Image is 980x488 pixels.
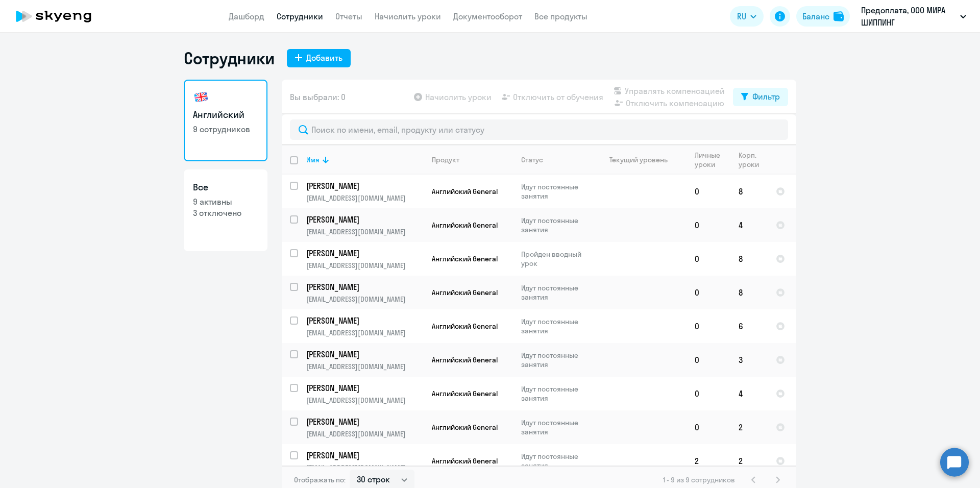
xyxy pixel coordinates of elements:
[306,315,422,326] p: [PERSON_NAME]
[229,11,264,21] a: Дашборд
[521,283,591,302] p: Идут постоянные занятия
[432,389,498,398] span: Английский General
[193,196,258,207] p: 9 активны
[306,450,423,461] a: [PERSON_NAME]
[306,281,422,292] p: [PERSON_NAME]
[193,124,258,135] p: 9 сотрудников
[306,429,423,438] p: [EMAIL_ADDRESS][DOMAIN_NAME]
[730,444,768,478] td: 2
[306,155,320,164] div: Имя
[861,4,956,29] p: Предоплата, ООО МИРА ШИППИНГ
[432,155,459,164] div: Продукт
[796,6,850,27] button: Балансbalance
[521,452,591,470] p: Идут постоянные занятия
[306,180,422,191] p: [PERSON_NAME]
[521,418,591,436] p: Идут постоянные занятия
[432,221,498,230] span: Английский General
[687,343,730,377] td: 0
[306,52,342,64] div: Добавить
[193,181,258,194] h3: Все
[695,151,723,169] div: Личные уроки
[600,155,686,164] div: Текущий уровень
[730,343,768,377] td: 3
[521,250,591,268] p: Пройден вводный урок
[306,362,423,371] p: [EMAIL_ADDRESS][DOMAIN_NAME]
[663,475,735,484] span: 1 - 9 из 9 сотрудников
[306,416,422,427] p: [PERSON_NAME]
[277,11,323,21] a: Сотрудники
[294,475,346,484] span: Отображать по:
[432,322,498,331] span: Английский General
[730,410,768,444] td: 2
[193,207,258,218] p: 3 отключено
[306,349,423,360] a: [PERSON_NAME]
[432,423,498,432] span: Английский General
[290,91,346,103] span: Вы выбрали: 0
[335,11,362,21] a: Отчеты
[521,384,591,403] p: Идут постоянные занятия
[687,410,730,444] td: 0
[609,155,668,164] div: Текущий уровень
[306,382,422,394] p: [PERSON_NAME]
[306,248,423,259] a: [PERSON_NAME]
[432,254,498,263] span: Английский General
[306,155,423,164] div: Имя
[521,317,591,335] p: Идут постоянные занятия
[687,175,730,208] td: 0
[184,80,267,161] a: Английский9 сотрудников
[730,276,768,309] td: 8
[287,49,351,67] button: Добавить
[306,349,422,360] p: [PERSON_NAME]
[834,11,844,21] img: balance
[306,315,423,326] a: [PERSON_NAME]
[193,89,209,105] img: english
[290,119,788,140] input: Поиск по имени, email, продукту или статусу
[687,309,730,343] td: 0
[739,151,767,169] div: Корп. уроки
[306,227,423,236] p: [EMAIL_ADDRESS][DOMAIN_NAME]
[521,155,591,164] div: Статус
[521,155,543,164] div: Статус
[739,151,761,169] div: Корп. уроки
[375,11,441,21] a: Начислить уроки
[521,216,591,234] p: Идут постоянные занятия
[802,10,829,22] div: Баланс
[521,351,591,369] p: Идут постоянные занятия
[432,187,498,196] span: Английский General
[752,90,780,103] div: Фильтр
[306,396,423,405] p: [EMAIL_ADDRESS][DOMAIN_NAME]
[306,450,422,461] p: [PERSON_NAME]
[432,355,498,364] span: Английский General
[534,11,587,21] a: Все продукты
[856,4,971,29] button: Предоплата, ООО МИРА ШИППИНГ
[193,108,258,121] h3: Английский
[733,88,788,106] button: Фильтр
[306,463,423,472] p: [EMAIL_ADDRESS][DOMAIN_NAME]
[730,208,768,242] td: 4
[306,416,423,427] a: [PERSON_NAME]
[687,444,730,478] td: 2
[306,295,423,304] p: [EMAIL_ADDRESS][DOMAIN_NAME]
[306,261,423,270] p: [EMAIL_ADDRESS][DOMAIN_NAME]
[453,11,522,21] a: Документооборот
[737,10,746,22] span: RU
[306,382,423,394] a: [PERSON_NAME]
[687,377,730,410] td: 0
[306,214,423,225] a: [PERSON_NAME]
[306,248,422,259] p: [PERSON_NAME]
[730,377,768,410] td: 4
[306,180,423,191] a: [PERSON_NAME]
[184,169,267,251] a: Все9 активны3 отключено
[432,456,498,466] span: Английский General
[687,276,730,309] td: 0
[730,242,768,276] td: 8
[306,281,423,292] a: [PERSON_NAME]
[730,6,764,27] button: RU
[432,288,498,297] span: Английский General
[521,182,591,201] p: Идут постоянные занятия
[432,155,512,164] div: Продукт
[730,309,768,343] td: 6
[695,151,730,169] div: Личные уроки
[306,328,423,337] p: [EMAIL_ADDRESS][DOMAIN_NAME]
